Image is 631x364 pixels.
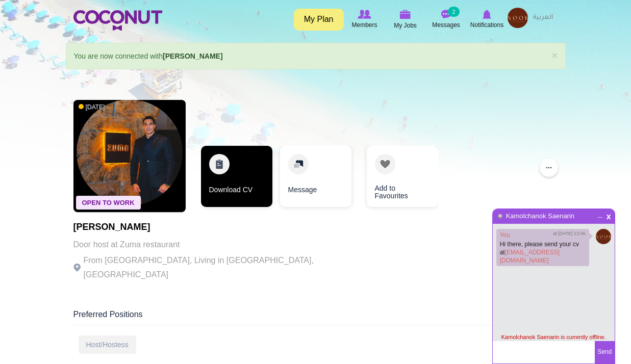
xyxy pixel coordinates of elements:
small: 2 [448,7,459,17]
a: [EMAIL_ADDRESS][DOMAIN_NAME] [500,249,560,264]
a: × [551,50,558,61]
div: 3 / 3 [359,146,431,212]
div: Host/Hostess [79,335,136,354]
p: From [GEOGRAPHIC_DATA], Living in [GEOGRAPHIC_DATA], [GEOGRAPHIC_DATA] [73,253,354,282]
a: Browse Members Members [344,8,385,31]
span: Close [604,212,613,219]
a: Message [280,146,351,207]
h1: [PERSON_NAME] [73,222,354,232]
a: Download CV [201,146,272,207]
a: My Jobs My Jobs [385,8,426,32]
p: Door host at Zuma restaurant [73,238,354,252]
div: You are now connected with [66,43,566,69]
a: Kamolchanok Saenarin [506,212,575,220]
span: Messages [432,20,460,30]
div: Kamolchanok Saenarin is currently offline. [493,333,615,341]
span: Minimize [596,211,604,217]
a: العربية [528,8,558,28]
button: ... [540,159,558,177]
a: [PERSON_NAME] [163,52,222,60]
span: at [DATE] 13:46 [553,230,585,237]
button: Send [595,341,615,363]
span: Open To Work [76,196,141,210]
img: Untitled_35.png [596,229,611,244]
a: Add to Favourites [367,146,438,207]
img: My Jobs [400,10,411,19]
img: Messages [441,10,451,19]
a: Messages Messages 2 [426,8,467,31]
span: My Jobs [394,20,417,31]
p: Hi there, please send your cv at [500,240,586,265]
img: Home [73,10,162,31]
img: Browse Members [358,10,371,19]
span: Notifications [470,20,503,30]
img: Notifications [483,10,491,19]
a: My Plan [294,9,344,31]
div: Preferred Positions [73,309,558,325]
a: Notifications Notifications [467,8,508,31]
div: 1 / 3 [201,146,272,212]
span: Members [351,20,377,30]
span: [DATE] [79,103,105,112]
div: 2 / 3 [280,146,351,212]
a: You [500,231,510,239]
